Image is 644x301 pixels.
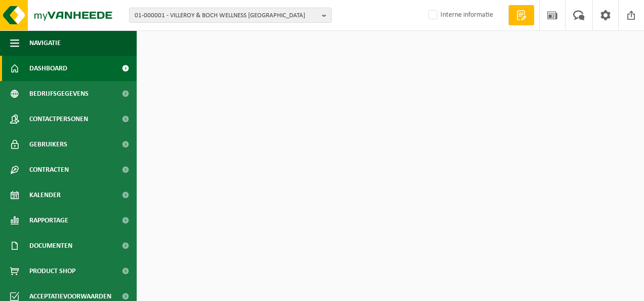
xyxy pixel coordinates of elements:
span: Rapportage [29,208,68,233]
span: Kalender [29,182,61,208]
span: Bedrijfsgegevens [29,81,89,106]
label: Interne informatie [426,8,493,23]
span: Dashboard [29,56,67,81]
span: Gebruikers [29,132,67,157]
span: Navigatie [29,30,61,56]
button: 01-000001 - VILLEROY & BOCH WELLNESS [GEOGRAPHIC_DATA] [129,8,332,23]
span: Contactpersonen [29,106,88,132]
span: Documenten [29,233,72,258]
span: Product Shop [29,258,75,284]
span: Contracten [29,157,69,182]
span: 01-000001 - VILLEROY & BOCH WELLNESS [GEOGRAPHIC_DATA] [135,8,318,23]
